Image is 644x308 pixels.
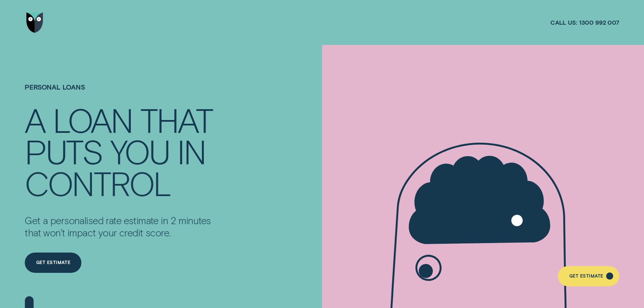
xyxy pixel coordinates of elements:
div: A [25,104,45,135]
img: Wisr [26,13,43,33]
div: IN [177,135,206,167]
div: PUTS [25,135,102,167]
div: YOU [110,135,169,167]
div: THAT [140,104,212,135]
div: CONTROL [25,167,170,198]
span: Call us: [550,19,577,26]
span: 1300 992 007 [579,19,619,26]
a: Get Estimate [558,266,619,286]
div: LOAN [53,104,132,135]
h1: Wisr Personal Loans [25,83,220,104]
h4: A LOAN THAT PUTS YOU IN CONTROL [25,104,220,198]
p: Get a personalised rate estimate in 2 minutes that won't impact your credit score. [25,214,220,239]
a: Get Estimate [25,253,81,273]
a: Call us:1300 992 007 [550,19,619,26]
